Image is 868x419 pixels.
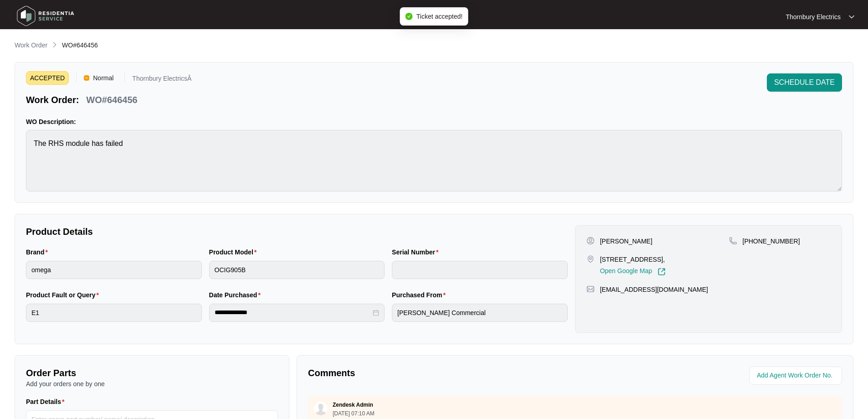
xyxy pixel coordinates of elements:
p: Zendesk Admin [333,401,373,409]
span: SCHEDULE DATE [774,77,835,88]
p: [EMAIL_ADDRESS][DOMAIN_NAME] [600,285,708,294]
label: Date Purchased [209,290,264,300]
input: Product Model [209,261,385,279]
textarea: The RHS module has failed [26,130,842,191]
img: Vercel Logo [84,75,89,81]
p: Add your orders one by one [26,379,278,388]
label: Serial Number [392,248,442,257]
p: Thornbury ElectricsÂ [132,75,191,85]
button: SCHEDULE DATE [767,73,842,92]
img: map-pin [729,237,737,245]
input: Brand [26,261,202,279]
img: user-pin [586,237,595,245]
img: user.svg [314,402,328,415]
input: Date Purchased [215,308,371,317]
p: WO#646456 [86,93,137,106]
p: Work Order [15,41,47,50]
span: WO#646456 [62,41,98,49]
img: map-pin [586,285,595,293]
input: Product Fault or Query [26,304,202,322]
label: Purchased From [392,290,449,300]
span: Normal [89,71,117,85]
label: Product Model [209,248,261,257]
span: check-circle [406,13,413,20]
a: Work Order [13,41,49,51]
img: Link-External [657,268,666,276]
p: Comments [308,367,569,379]
p: [PERSON_NAME] [600,237,652,246]
input: Purchased From [392,304,568,322]
p: [STREET_ADDRESS], [600,255,666,264]
p: Work Order: [26,93,79,106]
img: dropdown arrow [849,15,854,19]
img: chevron-right [51,41,58,48]
span: ACCEPTED [26,71,69,85]
a: Open Google Map [600,268,666,276]
p: [DATE] 07:10 AM [333,411,375,416]
p: Thornbury Electrics [786,12,841,21]
img: map-pin [586,255,595,263]
p: Order Parts [26,367,278,379]
input: Serial Number [392,261,568,279]
label: Part Details [26,397,68,406]
input: Add Agent Work Order No. [757,370,837,381]
span: Ticket accepted! [416,13,462,20]
img: residentia service logo [14,2,77,30]
p: [PHONE_NUMBER] [743,237,800,246]
label: Product Fault or Query [26,290,103,300]
p: WO Description: [26,117,842,126]
p: Product Details [26,225,568,238]
label: Brand [26,248,51,257]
